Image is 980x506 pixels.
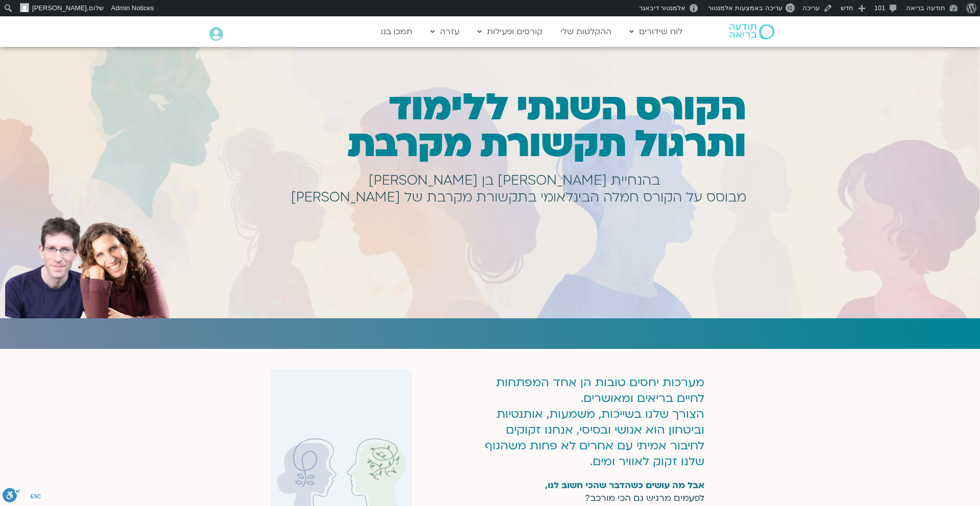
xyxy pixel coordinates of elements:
[369,179,660,183] h1: בהנחיית [PERSON_NAME] בן [PERSON_NAME]
[481,374,704,469] p: מערכות יחסים טובות הן אחד המפתחות לחיים בריאים ומאושרים. הצורך שלנו בשייכות, משמעות, אותנטיות ובי...
[376,22,418,41] a: תמכו בנו
[624,22,688,41] a: לוח שידורים
[260,89,746,163] h1: הקורס השנתי ללימוד ותרגול תקשורת מקרבת
[555,22,617,41] a: ההקלטות שלי
[729,24,774,39] img: תודעה בריאה
[425,22,464,41] a: עזרה
[32,4,87,12] span: [PERSON_NAME]
[291,195,746,199] h1: מבוסס על הקורס חמלה הבינלאומי בתקשורת מקרבת של [PERSON_NAME]
[708,4,782,12] span: עריכה באמצעות אלמנטור
[545,479,704,491] strong: אבל מה עושים כשהדבר שהכי חשוב לנו,
[472,22,548,41] a: קורסים ופעילות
